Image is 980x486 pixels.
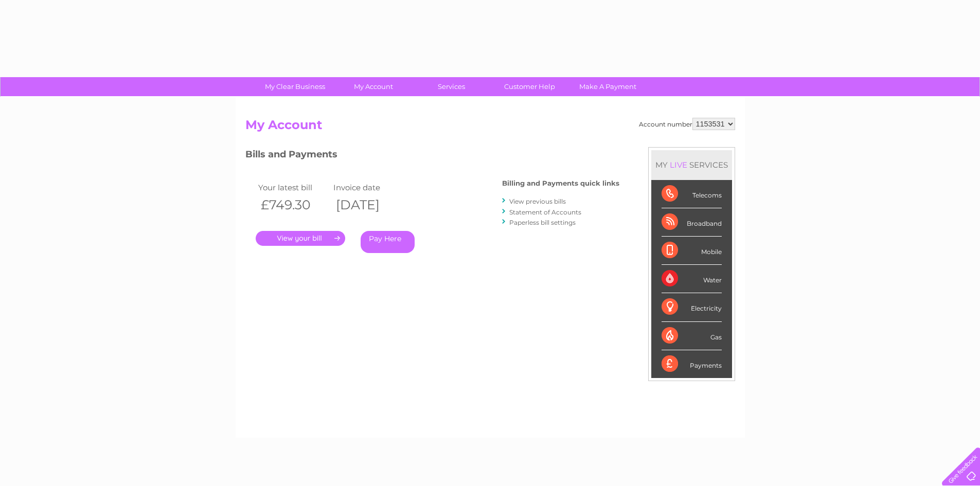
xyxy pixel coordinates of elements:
div: LIVE [668,160,689,170]
h3: Bills and Payments [245,147,619,165]
th: [DATE] [331,194,406,215]
a: My Account [331,77,416,96]
a: My Clear Business [253,77,337,96]
h2: My Account [245,118,735,137]
td: Invoice date [331,181,406,194]
div: Gas [662,322,722,350]
h4: Billing and Payments quick links [502,179,619,187]
div: Mobile [662,237,722,265]
a: Paperless bill settings [509,219,576,226]
td: Your latest bill [256,181,331,194]
div: Account number [639,118,735,130]
div: Water [662,265,722,293]
th: £749.30 [256,194,331,215]
div: Broadband [662,208,722,237]
div: MY SERVICES [651,150,732,179]
div: Telecoms [662,180,722,208]
a: Statement of Accounts [509,208,581,216]
a: . [256,231,345,246]
a: Services [409,77,494,96]
div: Payments [662,350,722,378]
a: Make A Payment [565,77,650,96]
a: Customer Help [487,77,572,96]
a: Pay Here [361,231,415,253]
a: View previous bills [509,197,566,205]
div: Electricity [662,293,722,321]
